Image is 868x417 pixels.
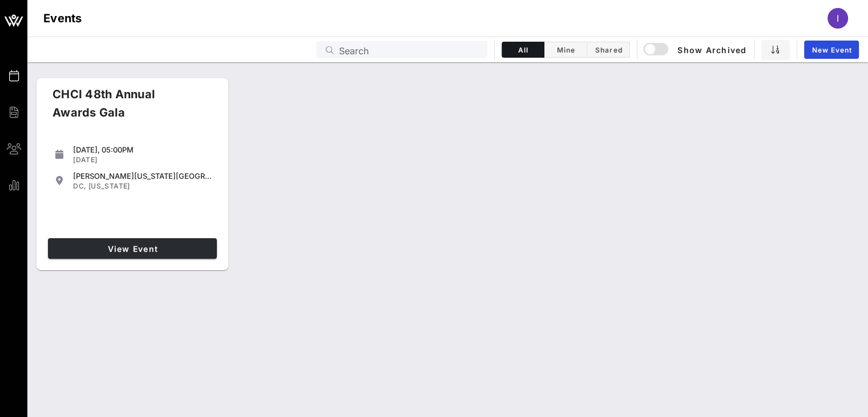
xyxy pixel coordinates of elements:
button: Shared [587,42,630,58]
div: I [827,8,848,29]
span: Shared [594,46,623,54]
button: Show Archived [644,39,747,60]
button: All [502,42,544,58]
a: View Event [48,238,217,259]
button: Mine [544,42,587,58]
div: [PERSON_NAME][US_STATE][GEOGRAPHIC_DATA] [73,171,212,181]
div: [DATE] [73,155,212,165]
span: [US_STATE] [88,182,130,190]
span: Show Archived [645,43,746,57]
span: View Event [53,244,212,254]
span: Mine [551,46,580,54]
span: New Event [811,46,852,54]
h1: Events [43,9,82,27]
span: I [837,13,839,24]
div: CHCI 48th Annual Awards Gala [43,85,204,131]
a: New Event [804,41,859,59]
span: All [509,46,537,54]
div: [DATE], 05:00PM [73,145,212,154]
span: DC, [73,182,86,190]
